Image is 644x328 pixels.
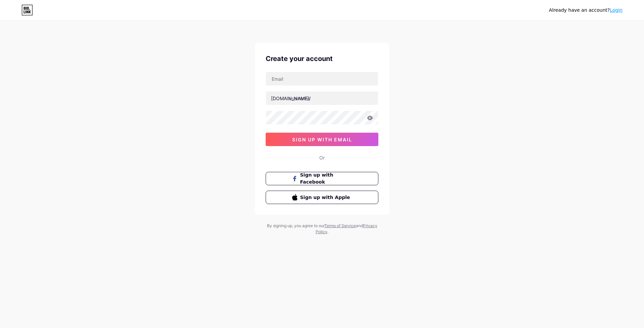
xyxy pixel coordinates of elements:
div: Create your account [266,54,378,64]
div: Or [319,154,325,161]
button: sign up with email [266,133,378,146]
div: Already have an account? [549,7,623,14]
button: Sign up with Facebook [266,172,378,185]
input: username [266,91,378,105]
div: By signing up, you agree to our and . [265,223,379,235]
span: Sign up with Facebook [300,172,352,186]
div: [DOMAIN_NAME]/ [271,95,311,102]
a: Terms of Service [324,223,356,228]
button: Sign up with Apple [266,191,378,204]
span: sign up with email [292,137,352,142]
a: Login [610,7,623,13]
span: Sign up with Apple [300,194,352,201]
input: Email [266,72,378,85]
